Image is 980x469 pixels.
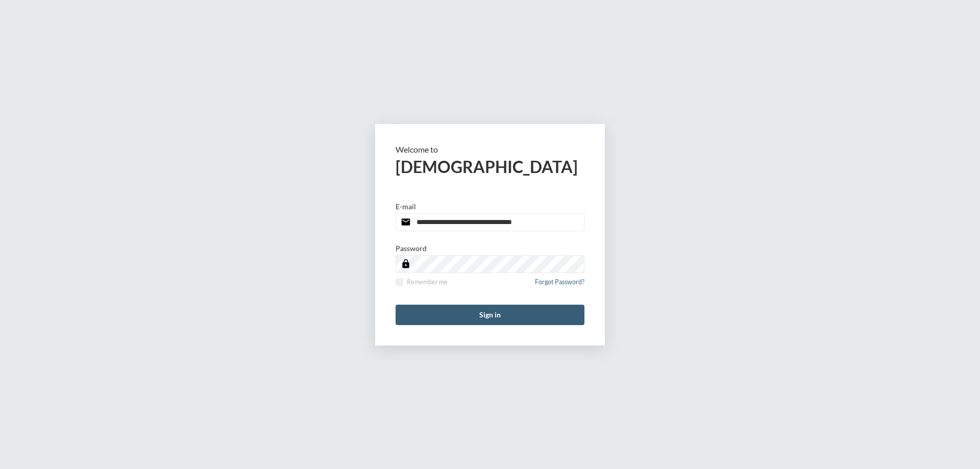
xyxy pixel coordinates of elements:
[396,202,416,211] p: E-mail
[396,305,584,325] button: Sign in
[396,157,584,177] h2: [DEMOGRAPHIC_DATA]
[396,244,427,253] p: Password
[396,278,448,286] label: Remember me
[396,144,584,154] p: Welcome to
[535,278,584,292] a: Forgot Password?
